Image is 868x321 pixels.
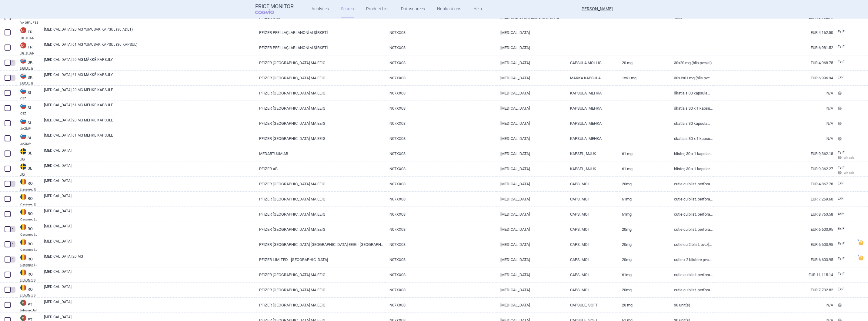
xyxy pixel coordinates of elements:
a: N07XX08 [385,131,496,146]
a: 61mg [617,267,669,282]
span: Ex-factory price [838,181,845,185]
a: PFIZER [GEOGRAPHIC_DATA] MA EEIG [255,71,385,85]
div: 1 [10,287,15,293]
a: [MEDICAL_DATA] [44,208,255,219]
a: N07XX08 [385,40,496,55]
a: PFIZER [GEOGRAPHIC_DATA] [GEOGRAPHIC_DATA] EEIG - [GEOGRAPHIC_DATA] [255,237,385,252]
a: TRTRTR_TITCK [16,42,39,55]
abbr: TLV — Online database developed by the Dental and Pharmaceuticals Benefits Agency, Sweden. [20,157,39,160]
a: N07XX08 [385,86,496,101]
a: ROROCPN (MoH) [16,269,39,282]
a: N07XX08 [385,252,496,267]
img: Romania [20,179,26,185]
a: [MEDICAL_DATA] [496,71,565,85]
a: N07XX08 [385,25,496,40]
a: N07XX08 [385,177,496,191]
a: KAPSULA, MEHKA [566,116,618,131]
a: [MEDICAL_DATA] 61 MG YUMUSAK KAPSUL (30 KAPSUL) [44,42,255,53]
abbr: Canamed (MoH - Canamed Annex 1) — List of maximum prices for domestic purposes, published by the ... [20,218,39,221]
a: 20 mg [617,298,669,313]
img: Slovenia [20,103,26,109]
a: 30 unit(s) [669,298,713,313]
abbr: CPN (MoH) — Public Catalog - List of maximum prices for international purposes. Official versions... [20,279,39,282]
a: [MEDICAL_DATA] [44,148,255,159]
a: [MEDICAL_DATA] [496,267,565,282]
a: Cutie cu blist. perforate pentru eliberarea unei unitati dozate din PVC/PA/Al/PVC-Al/PET/Hartie x... [669,283,713,297]
a: EUR 4,968.75 [713,55,833,70]
a: N07XX08 [385,146,496,161]
a: [MEDICAL_DATA] [496,25,565,40]
abbr: TLV — Online database developed by the Dental and Pharmaceuticals Benefits Agency, Sweden. [20,173,39,176]
a: Ex-F [833,209,856,218]
a: CAPS. MOI [566,252,618,267]
a: N/A [713,86,833,101]
a: Blister, 30 x 1 kapslar (endos) [669,161,713,176]
a: CAPS. MOI [566,283,618,297]
a: PFIZER [GEOGRAPHIC_DATA] MA EEIG [255,283,385,297]
a: SISIJAZMP [16,117,39,130]
a: ROROCanamed (MoH - Canamed Annex 1) [16,208,39,221]
a: [MEDICAL_DATA] [496,192,565,207]
a: škatla s 30 kapsulami v pretisnem omotu (2 x 15 kapsul) [669,116,713,131]
a: [MEDICAL_DATA] [496,177,565,191]
a: EUR 4,867.78 [713,177,833,191]
a: Ex-F [833,285,856,294]
a: SKSKUUC-LP A [16,57,39,70]
abbr: UUC-LP B — List of medicinal products published by the Ministry of Health of the Slovak Republic ... [20,82,39,85]
img: Slovenia [20,133,26,139]
a: ? [859,256,866,260]
a: N07XX08 [385,207,496,222]
a: N07XX08 [385,222,496,237]
a: PFIZER [GEOGRAPHIC_DATA] MA EEIG [255,101,385,116]
a: [MEDICAL_DATA] [44,193,255,204]
a: N07XX08 [385,101,496,116]
a: [MEDICAL_DATA] [44,284,255,295]
img: Portugal [20,300,26,306]
a: SESETLV [16,163,39,176]
a: CAPSULA MOLLIS [566,55,618,70]
abbr: Canamed (Legislatie.just.ro - Canamed Annex 1) — List of maximum prices for domestic purposes. Un... [20,203,39,206]
a: [MEDICAL_DATA] [496,252,565,267]
a: EUR 8,763.58 [713,207,833,222]
a: N07XX08 [385,161,496,176]
a: SISICBZ [16,87,39,100]
a: PFIZER [GEOGRAPHIC_DATA] MA EEIG [255,298,385,313]
img: Romania [20,194,26,200]
a: [MEDICAL_DATA] 61 MG MEHKE KAPSULE [44,133,255,144]
a: SISIJAZMP [16,133,39,145]
a: N07XX08 [385,71,496,85]
a: [MEDICAL_DATA] 20 MG MEHKE KAPSULE [44,117,255,128]
span: Ex-factory price [838,151,845,155]
a: PFIZER [GEOGRAPHIC_DATA] MA EEIG [255,131,385,146]
a: PFIZER [GEOGRAPHIC_DATA] MA EEIG [255,116,385,131]
a: škatla s 30 x 1 kapsulo [669,131,713,146]
a: EUR 6,603.95 [713,252,833,267]
a: Price MonitorCOGVIO [255,3,294,15]
a: PFIZER [GEOGRAPHIC_DATA] MA EEIG [255,207,385,222]
a: 61 mg [617,161,669,176]
a: Cutie x 2 blistere PVC/Al x 15 capsule moi (18 luni) [669,252,713,267]
a: [MEDICAL_DATA] 20 MG [44,254,255,265]
a: N07XX08 [385,55,496,70]
a: ROROCanamed ([DOMAIN_NAME] - Canamed Annex 1) [16,193,39,206]
a: CAPS. MOI [566,267,618,282]
span: Ex-factory price [838,272,845,276]
abbr: TR_TITCK — Reference Based Drug Price List, published by the Turkish medicines and medical device... [20,51,39,55]
a: [MEDICAL_DATA] [496,161,565,176]
a: PFIZER LIMITED - [GEOGRAPHIC_DATA] [255,252,385,267]
abbr: Canamed (MoH - Canamed Annex 1) — List of maximum prices for domestic purposes, published by the ... [20,233,39,236]
a: [MEDICAL_DATA] [496,86,565,101]
a: ? [859,240,866,245]
abbr: Infarmed Infomed — Infomed - medicinal products database, published by Infarmed, National Authori... [20,309,39,312]
abbr: VA OPAL FSS — US Department of Veteran Affairs (VA), Office of Procurement, Acquisition and Logis... [20,21,39,24]
a: ROROCanamed (MoH - Canamed Annex 1) [16,254,39,266]
a: CAPS. MOI [566,222,618,237]
a: Cutie cu blist. perforate pentru eliberarea unei unitati dozate din PVC/PA/Al/PVC-Al/PET/Hartie x... [669,192,713,207]
a: N07XX08 [385,283,496,297]
abbr: Canamed (MoH - Canamed Annex 1) — List of maximum prices for domestic purposes, published by the ... [20,248,39,251]
img: Slovakia [20,73,26,79]
abbr: Canamed (Legislatie.just.ro - Canamed Annex 1) — List of maximum prices for domestic purposes. Un... [20,188,39,191]
a: KAPSULA, MEHKA [566,131,618,146]
abbr: Canamed (MoH - Canamed Annex 1) — List of maximum prices for domestic purposes, published by the ... [20,263,39,266]
a: N07XX08 [385,116,496,131]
